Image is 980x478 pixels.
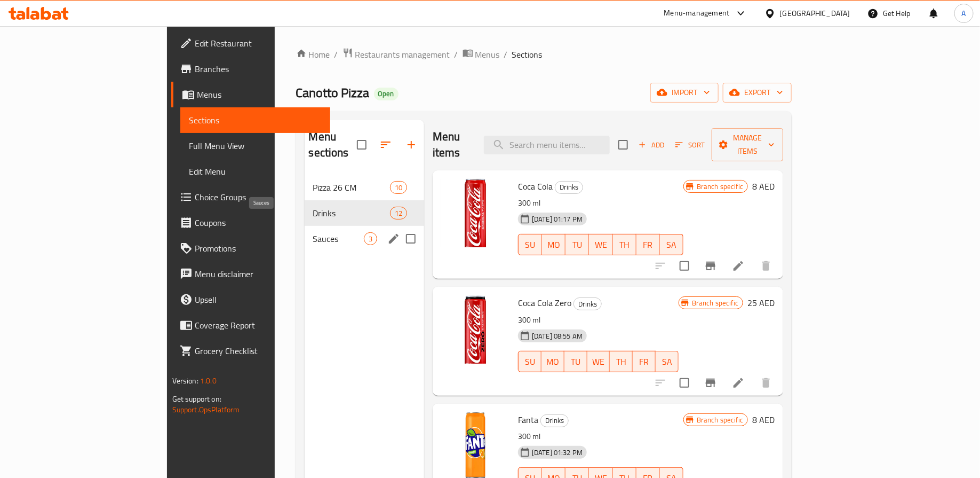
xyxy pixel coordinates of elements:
[565,234,589,255] button: TU
[541,351,564,372] button: MO
[305,226,424,252] div: Sauces3edit
[518,295,571,311] span: Coca Cola Zero
[528,331,587,341] span: [DATE] 08:55 AM
[546,237,561,253] span: MO
[195,216,322,229] span: Coupons
[542,234,565,255] button: MO
[753,253,779,279] button: delete
[171,312,331,338] a: Coverage Report
[780,7,850,19] div: [GEOGRAPHIC_DATA]
[334,48,338,61] li: /
[189,114,322,127] span: Sections
[197,88,322,101] span: Menus
[612,134,634,156] span: Select section
[633,351,656,372] button: FR
[528,448,587,458] span: [DATE] 01:32 PM
[350,134,373,156] span: Select all sections
[518,178,553,194] span: Coca Cola
[172,403,240,417] a: Support.OpsPlatform
[637,139,666,151] span: Add
[698,253,723,279] button: Branch-specific-item
[732,377,745,389] a: Edit menu item
[441,179,509,247] img: Coca Cola
[373,132,399,158] span: Sort sections
[634,137,668,153] button: Add
[180,159,331,184] a: Edit Menu
[664,237,679,253] span: SA
[569,354,583,370] span: TU
[180,107,331,133] a: Sections
[484,136,610,154] input: search
[523,237,538,253] span: SU
[660,234,683,255] button: SA
[518,314,679,327] p: 300 ml
[613,234,636,255] button: TH
[305,175,424,200] div: Pizza 26 CM10
[171,236,331,261] a: Promotions
[675,139,705,151] span: Sort
[555,181,583,193] span: Drinks
[189,139,322,152] span: Full Menu View
[305,170,424,256] nav: Menu sections
[171,338,331,364] a: Grocery Checklist
[364,232,377,245] div: items
[172,392,221,406] span: Get support on:
[455,48,458,61] li: /
[172,374,198,388] span: Version:
[692,182,747,192] span: Branch specific
[441,295,509,364] img: Coca Cola Zero
[637,354,651,370] span: FR
[720,131,775,158] span: Manage items
[614,354,628,370] span: TH
[659,86,710,99] span: import
[617,237,632,253] span: TH
[171,287,331,312] a: Upsell
[673,255,696,277] span: Select to update
[541,414,568,427] span: Drinks
[587,351,610,372] button: WE
[200,374,217,388] span: 1.0.0
[518,197,683,210] p: 300 ml
[171,210,331,236] a: Coupons
[364,234,377,244] span: 3
[518,430,683,443] p: 300 ml
[475,48,500,61] span: Menus
[664,7,730,20] div: Menu-management
[593,237,608,253] span: WE
[195,268,322,280] span: Menu disclaimer
[668,137,712,153] span: Sort items
[962,7,966,19] span: A
[731,86,783,99] span: export
[313,207,390,220] span: Drinks
[636,234,660,255] button: FR
[195,319,322,332] span: Coverage Report
[171,184,331,210] a: Choice Groups
[313,181,390,194] span: Pizza 26 CM
[171,56,331,82] a: Branches
[504,48,508,61] li: /
[752,179,775,194] h6: 8 AED
[296,81,370,105] span: Canotto Pizza
[296,48,792,61] nav: breadcrumb
[189,165,322,178] span: Edit Menu
[641,237,656,253] span: FR
[712,128,783,161] button: Manage items
[342,48,450,61] a: Restaurants management
[171,82,331,107] a: Menus
[171,30,331,56] a: Edit Restaurant
[523,354,537,370] span: SU
[660,354,674,370] span: SA
[463,48,500,61] a: Menus
[518,351,541,372] button: SU
[732,260,745,272] a: Edit menu item
[540,414,569,427] div: Drinks
[518,412,538,428] span: Fanta
[698,370,723,396] button: Branch-specific-item
[673,137,707,153] button: Sort
[313,232,364,245] span: Sauces
[433,129,471,161] h2: Menu items
[374,89,399,98] span: Open
[692,415,747,425] span: Branch specific
[634,137,668,153] span: Add item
